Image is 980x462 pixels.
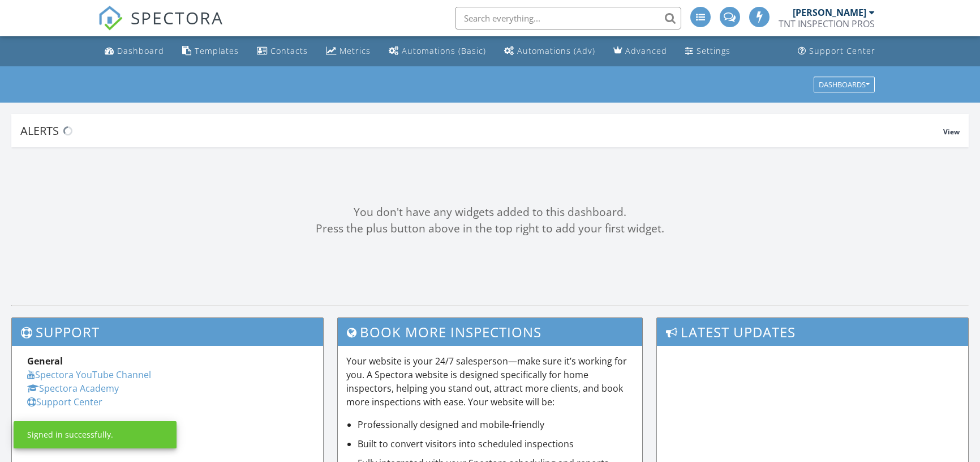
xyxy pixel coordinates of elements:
div: [PERSON_NAME] [793,7,866,18]
strong: General [27,355,63,367]
div: Dashboards [819,80,870,88]
a: Spectora Academy [27,382,119,395]
a: Support Center [27,396,102,408]
div: Alerts [20,123,943,138]
li: Professionally designed and mobile-friendly [358,418,634,431]
h3: Book More Inspections [338,318,642,346]
h3: Support [12,318,323,346]
a: Support Center [793,41,880,62]
div: Settings [697,45,730,56]
a: Dashboard [100,41,169,62]
a: Spectora YouTube Channel [27,368,151,381]
div: Press the plus button above in the top right to add your first widget. [11,221,969,237]
div: Contacts [270,45,308,56]
span: SPECTORA [131,6,223,29]
a: SPECTORA [98,15,223,39]
span: View [943,127,960,137]
div: Ask the community [27,420,308,434]
p: Your website is your 24/7 salesperson—make sure it’s working for you. A Spectora website is desig... [346,354,634,409]
div: TNT INSPECTION PROS [779,18,875,29]
img: The Best Home Inspection Software - Spectora [98,6,123,31]
input: Search everything... [455,7,681,29]
div: Automations (Adv) [517,45,595,56]
div: Metrics [339,45,371,56]
div: You don't have any widgets added to this dashboard. [11,204,969,221]
div: Advanced [625,45,667,56]
li: Built to convert visitors into scheduled inspections [358,437,634,451]
button: Dashboards [814,77,875,92]
div: Automations (Basic) [402,45,486,56]
div: Signed in successfully. [27,429,113,440]
h3: Latest Updates [657,318,968,346]
a: Automations (Advanced) [500,41,600,62]
div: Support Center [809,45,875,56]
a: Advanced [609,41,672,62]
a: Templates [178,41,243,62]
a: Automations (Basic) [384,41,491,62]
a: Contacts [252,41,312,62]
a: Metrics [321,41,375,62]
div: Dashboard [117,45,164,56]
a: Settings [681,41,735,62]
div: Templates [195,45,239,56]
